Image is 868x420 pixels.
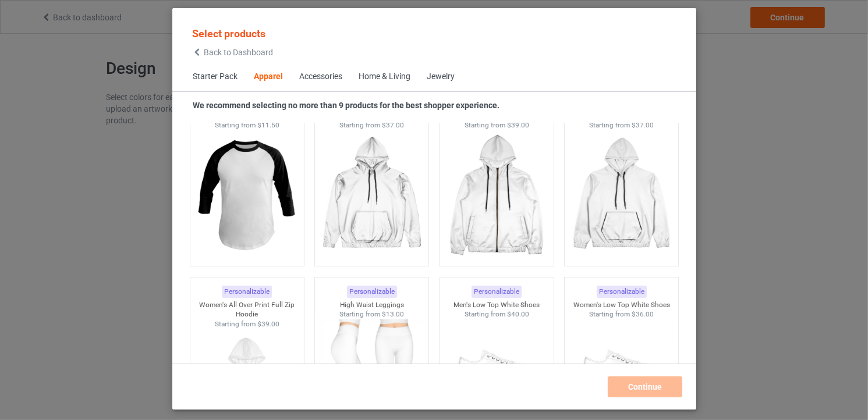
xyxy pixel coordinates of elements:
div: Personalizable [346,286,396,298]
img: regular.jpg [444,130,548,260]
strong: We recommend selecting no more than 9 products for the best shopper experience. [193,101,499,110]
img: regular.jpg [320,130,424,260]
div: Starting from [190,120,303,130]
div: Starting from [565,120,678,130]
div: Starting from [315,120,428,130]
div: Men's Low Top White Shoes [440,300,553,310]
div: Jewelry [427,71,455,83]
div: Accessories [299,71,342,83]
div: Personalizable [472,286,522,298]
div: Women's Low Top White Shoes [565,300,678,310]
span: Select products [192,27,265,40]
span: $13.00 [382,310,404,318]
span: $11.50 [257,121,279,129]
span: Starter Pack [185,63,246,91]
div: Apparel [254,71,283,83]
div: Starting from [565,309,678,319]
span: Back to Dashboard [204,48,273,57]
span: $37.00 [632,121,654,129]
div: Starting from [190,319,303,329]
img: regular.jpg [569,130,674,260]
div: Women's All Over Print Full Zip Hoodie [190,300,303,319]
div: Starting from [440,309,553,319]
div: Starting from [315,309,428,319]
span: $37.00 [382,121,404,129]
span: $39.00 [257,320,279,328]
span: $39.00 [506,121,529,129]
span: $36.00 [632,310,654,318]
span: $40.00 [506,310,529,318]
div: High Waist Leggings [315,300,428,310]
div: Personalizable [596,286,646,298]
div: Starting from [440,120,553,130]
img: regular.jpg [194,130,299,260]
div: Personalizable [222,286,272,298]
div: Home & Living [359,71,410,83]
